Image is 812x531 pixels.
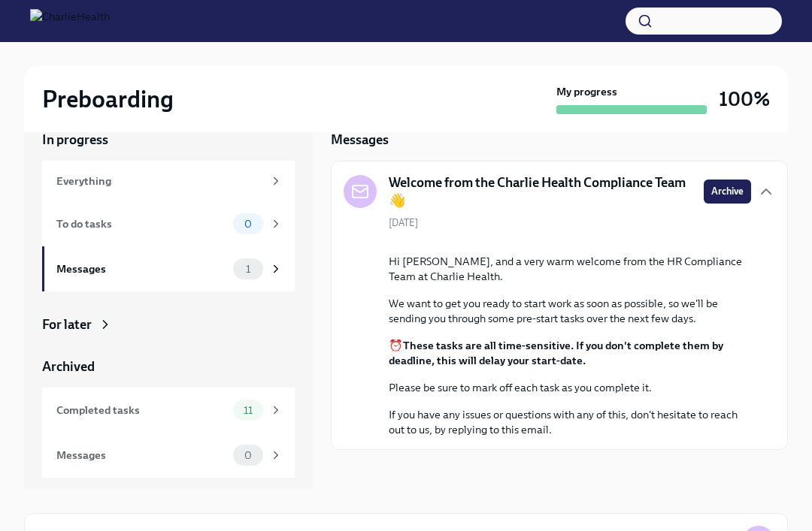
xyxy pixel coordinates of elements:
[389,380,751,395] p: Please be sure to mark off each task as you complete it.
[556,84,617,99] strong: My progress
[235,450,261,461] span: 0
[704,180,751,204] button: Archive
[389,173,692,210] h5: Welcome from the Charlie Health Compliance Team 👋
[42,358,295,376] a: Archived
[389,339,723,367] strong: These tasks are all time-sensitive. If you don't complete them by deadline, this will delay your ...
[719,86,770,113] h3: 100%
[56,216,227,232] div: To do tasks
[30,9,110,33] img: CharlieHealth
[42,161,295,201] a: Everything
[389,216,418,230] span: [DATE]
[42,246,295,291] a: Messages1
[389,254,751,284] p: Hi [PERSON_NAME], and a very warm welcome from the HR Compliance Team at Charlie Health.
[56,447,227,463] div: Messages
[56,402,227,418] div: Completed tasks
[42,84,174,114] h2: Preboarding
[42,315,295,333] a: For later
[389,296,751,326] p: We want to get you ready to start work as soon as possible, so we'll be sending you through some ...
[56,173,263,189] div: Everything
[711,184,744,199] span: Archive
[42,131,295,149] a: In progress
[42,433,295,478] a: Messages0
[331,131,389,149] h5: Messages
[237,264,259,275] span: 1
[42,315,92,333] div: For later
[389,407,751,437] p: If you have any issues or questions with any of this, don't hesitate to reach out to us, by reply...
[42,201,295,246] a: To do tasks0
[56,261,227,277] div: Messages
[42,388,295,433] a: Completed tasks11
[389,338,751,368] p: ⏰
[235,219,261,230] span: 0
[235,405,262,416] span: 11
